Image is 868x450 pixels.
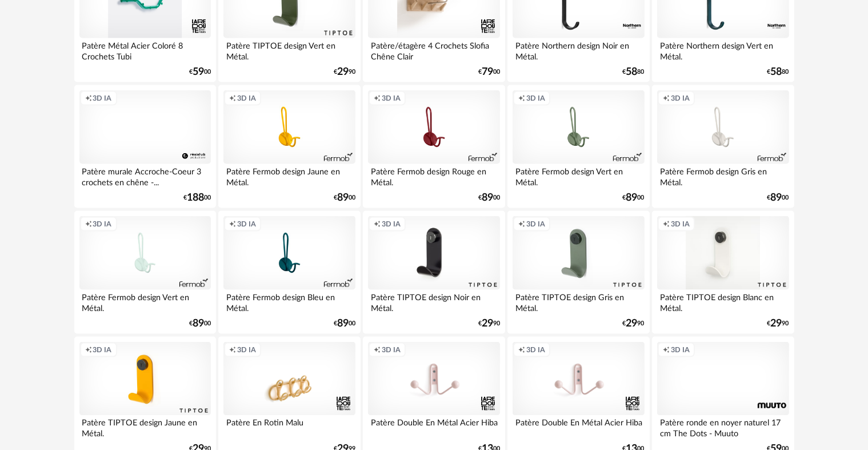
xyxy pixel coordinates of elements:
div: Patère TIPTOE design Jaune en Métal. [79,416,211,439]
span: 29 [337,68,349,76]
span: 3D IA [93,345,112,355]
div: Patère TIPTOE design Vert en Métal. [223,38,355,61]
a: Creation icon 3D IA Patère Fermob design Vert en Métal. €8900 [74,211,216,334]
span: 89 [337,194,349,202]
span: Creation icon [85,345,92,355]
a: Creation icon 3D IA Patère Fermob design Gris en Métal. €8900 [652,85,794,209]
span: 58 [626,68,638,76]
div: € 00 [189,68,211,76]
div: Patère Northern design Vert en Métal. [657,38,789,61]
span: 3D IA [671,94,690,103]
span: 89 [771,194,782,202]
span: Creation icon [229,220,236,229]
div: € 00 [334,194,355,202]
div: € 00 [478,68,500,76]
span: 89 [626,194,638,202]
span: 59 [193,68,204,76]
span: 3D IA [93,220,112,229]
div: € 00 [189,320,211,328]
div: Patère Fermob design Jaune en Métal. [223,164,355,187]
span: 3D IA [526,345,545,355]
div: Patère Double En Métal Acier Hiba [368,416,499,439]
span: 3D IA [526,94,545,103]
span: 89 [482,194,493,202]
div: Patère Fermob design Vert en Métal. [513,164,644,187]
span: 188 [187,194,204,202]
span: Creation icon [229,345,236,355]
span: 29 [482,320,493,328]
a: Creation icon 3D IA Patère Fermob design Vert en Métal. €8900 [507,85,649,209]
span: 3D IA [526,220,545,229]
div: Patère Double En Métal Acier Hiba [513,416,644,439]
span: 29 [626,320,638,328]
span: Creation icon [663,345,670,355]
span: 3D IA [382,94,401,103]
a: Creation icon 3D IA Patère TIPTOE design Noir en Métal. €2990 [363,211,505,334]
div: € 80 [623,68,645,76]
span: 89 [193,320,204,328]
div: Patère TIPTOE design Gris en Métal. [513,290,644,313]
div: € 90 [334,68,355,76]
div: Patère/étagère 4 Crochets Slofia Chêne Clair [368,38,499,61]
div: Patère TIPTOE design Blanc en Métal. [657,290,789,313]
a: Creation icon 3D IA Patère TIPTOE design Gris en Métal. €2990 [507,211,649,334]
div: € 90 [478,320,500,328]
div: € 00 [334,320,355,328]
span: Creation icon [229,94,236,103]
div: Patère Northern design Noir en Métal. [513,38,644,61]
div: € 90 [623,320,645,328]
span: 3D IA [237,94,256,103]
span: 3D IA [237,345,256,355]
div: Patère En Rotin Malu [223,416,355,439]
span: Creation icon [663,220,670,229]
span: 29 [771,320,782,328]
span: 89 [337,320,349,328]
span: Creation icon [85,220,92,229]
span: Creation icon [518,220,525,229]
span: Creation icon [663,94,670,103]
a: Creation icon 3D IA Patère murale Accroche-Coeur 3 crochets en chêne -... €18800 [74,85,216,209]
span: Creation icon [374,94,381,103]
a: Creation icon 3D IA Patère Fermob design Bleu en Métal. €8900 [218,211,360,334]
a: Creation icon 3D IA Patère Fermob design Jaune en Métal. €8900 [218,85,360,209]
div: € 00 [183,194,211,202]
a: Creation icon 3D IA Patère Fermob design Rouge en Métal. €8900 [363,85,505,209]
span: Creation icon [85,94,92,103]
div: Patère ronde en noyer naturel 17 cm The Dots - Muuto [657,416,789,439]
div: Patère murale Accroche-Coeur 3 crochets en chêne -... [79,164,211,187]
div: Patère Fermob design Vert en Métal. [79,290,211,313]
div: Patère Fermob design Bleu en Métal. [223,290,355,313]
span: 58 [771,68,782,76]
div: € 80 [767,68,789,76]
div: € 00 [478,194,500,202]
div: Patère Métal Acier Coloré 8 Crochets Tubi [79,38,211,61]
span: Creation icon [374,220,381,229]
span: Creation icon [374,345,381,355]
span: 3D IA [671,220,690,229]
div: Patère TIPTOE design Noir en Métal. [368,290,499,313]
span: 79 [482,68,493,76]
span: 3D IA [237,220,256,229]
span: Creation icon [518,345,525,355]
span: 3D IA [382,220,401,229]
span: 3D IA [93,94,112,103]
div: € 90 [767,320,789,328]
div: Patère Fermob design Gris en Métal. [657,164,789,187]
a: Creation icon 3D IA Patère TIPTOE design Blanc en Métal. €2990 [652,211,794,334]
div: Patère Fermob design Rouge en Métal. [368,164,499,187]
div: € 00 [623,194,645,202]
span: 3D IA [671,345,690,355]
span: Creation icon [518,94,525,103]
div: € 00 [767,194,789,202]
span: 3D IA [382,345,401,355]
